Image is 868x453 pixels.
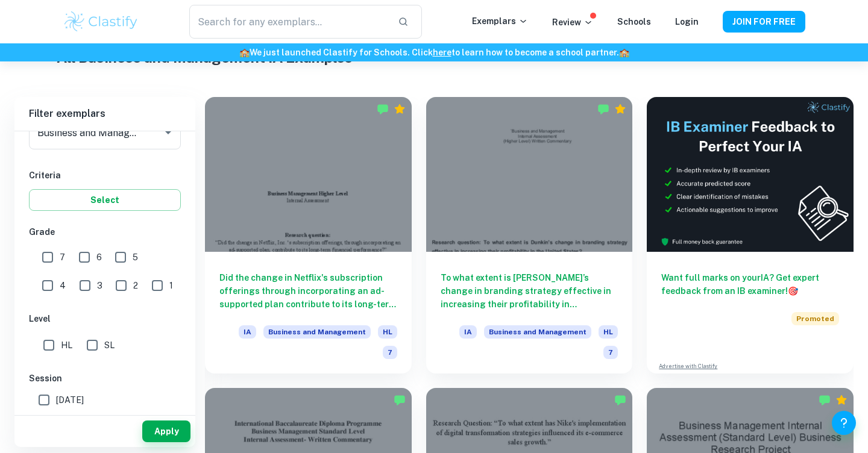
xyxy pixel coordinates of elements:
a: Did the change in Netflix's subscription offerings through incorporating an ad-supported plan con... [205,97,412,373]
button: Help and Feedback [832,411,856,435]
span: HL [378,325,397,339]
img: Thumbnail [647,97,854,252]
h6: Want full marks on your IA ? Get expert feedback from an IB examiner! [661,271,839,298]
span: 1 [169,279,173,292]
span: IA [239,325,256,339]
div: Premium [614,103,626,115]
img: Marked [597,103,609,115]
a: Want full marks on yourIA? Get expert feedback from an IB examiner!PromotedAdvertise with Clastify [647,97,854,373]
p: Exemplars [472,14,528,28]
h6: Criteria [29,169,181,182]
div: Premium [394,103,406,115]
a: Schools [617,17,651,27]
button: Open [160,124,177,141]
button: Select [29,189,181,211]
button: Apply [142,420,190,442]
span: HL [61,339,72,352]
img: Clastify logo [63,10,139,34]
span: IA [459,325,477,339]
img: Marked [377,103,389,115]
span: 7 [60,251,65,264]
img: Marked [394,394,406,406]
span: 3 [97,279,102,292]
span: 7 [603,346,618,359]
h6: Filter exemplars [14,97,195,131]
h6: Level [29,312,181,325]
h6: Grade [29,225,181,239]
div: Premium [835,394,848,406]
input: Search for any exemplars... [189,5,388,39]
span: 6 [96,251,102,264]
span: 2 [133,279,138,292]
span: 4 [60,279,66,292]
a: To what extent is [PERSON_NAME]’s change in branding strategy effective in increasing their profi... [426,97,633,373]
h6: We just launched Clastify for Schools. Click to learn how to become a school partner. [2,46,866,59]
span: 7 [383,346,397,359]
span: HL [599,325,618,339]
span: Promoted [791,312,839,325]
span: SL [104,339,115,352]
span: 🏫 [619,48,629,57]
h6: Session [29,372,181,385]
img: Marked [614,394,626,406]
span: 🎯 [788,286,798,296]
a: Advertise with Clastify [659,362,717,370]
h6: To what extent is [PERSON_NAME]’s change in branding strategy effective in increasing their profi... [441,271,618,311]
h6: Did the change in Netflix's subscription offerings through incorporating an ad-supported plan con... [219,271,397,311]
img: Marked [819,394,831,406]
p: Review [552,16,593,29]
span: Business and Management [484,325,591,339]
span: Business and Management [263,325,371,339]
a: here [433,48,451,57]
span: 5 [133,251,138,264]
button: JOIN FOR FREE [723,11,805,33]
a: Login [675,17,699,27]
span: 🏫 [239,48,250,57]
span: [DATE] [56,393,84,407]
